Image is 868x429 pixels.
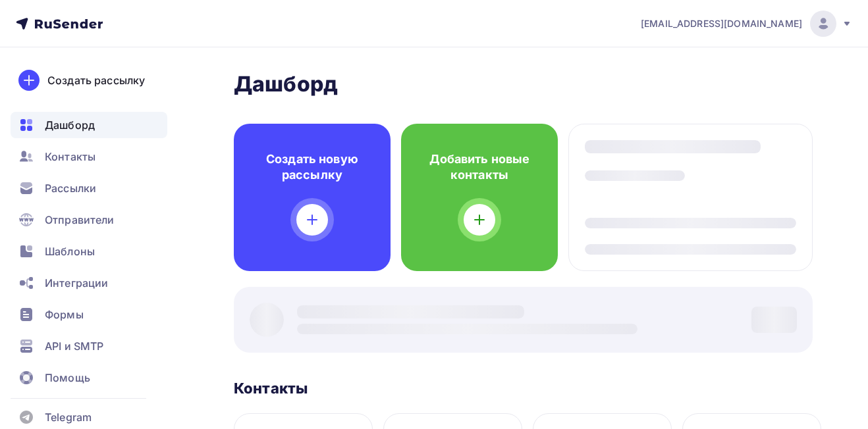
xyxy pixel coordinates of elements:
[255,151,369,183] h4: Создать новую рассылку
[641,17,802,30] span: [EMAIL_ADDRESS][DOMAIN_NAME]
[45,409,92,425] span: Telegram
[234,379,308,397] h3: Контакты
[641,11,852,37] a: [EMAIL_ADDRESS][DOMAIN_NAME]
[11,301,167,328] a: Формы
[11,143,167,170] a: Контакты
[11,112,167,138] a: Дашборд
[45,275,108,291] span: Интеграции
[11,238,167,265] a: Шаблоны
[45,117,95,133] span: Дашборд
[45,338,103,354] span: API и SMTP
[47,72,145,88] div: Создать рассылку
[45,243,95,259] span: Шаблоны
[45,307,84,322] span: Формы
[422,151,537,183] h4: Добавить новые контакты
[45,149,95,164] span: Контакты
[11,207,167,233] a: Отправители
[45,370,90,386] span: Помощь
[45,212,115,228] span: Отправители
[234,71,813,97] h2: Дашборд
[11,175,167,201] a: Рассылки
[45,180,96,196] span: Рассылки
